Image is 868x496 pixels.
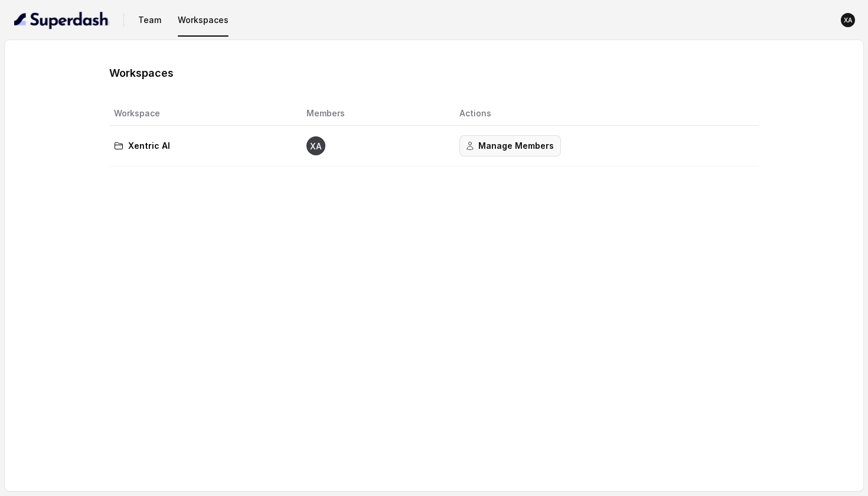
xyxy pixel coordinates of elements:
[128,139,170,153] p: Xentric AI
[109,64,174,83] h1: Workspaces
[109,102,296,126] th: Workspace
[459,135,561,156] button: Manage Members
[450,102,759,126] th: Actions
[844,17,853,24] text: XA
[173,9,233,31] button: Workspaces
[297,102,450,126] th: Members
[14,11,109,30] img: light.svg
[133,9,166,31] button: Team
[310,142,322,151] text: XA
